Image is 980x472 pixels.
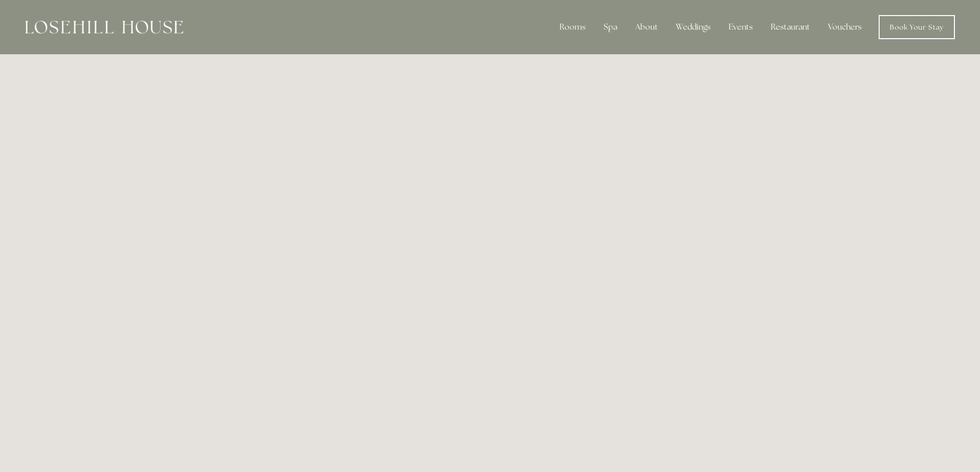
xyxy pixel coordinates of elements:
[596,17,625,37] div: Spa
[25,21,183,34] img: Losehill House
[763,17,818,37] div: Restaurant
[879,15,955,39] a: Book Your Stay
[820,17,870,37] a: Vouchers
[668,17,719,37] div: Weddings
[551,17,594,37] div: Rooms
[721,17,761,37] div: Events
[627,17,666,37] div: About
